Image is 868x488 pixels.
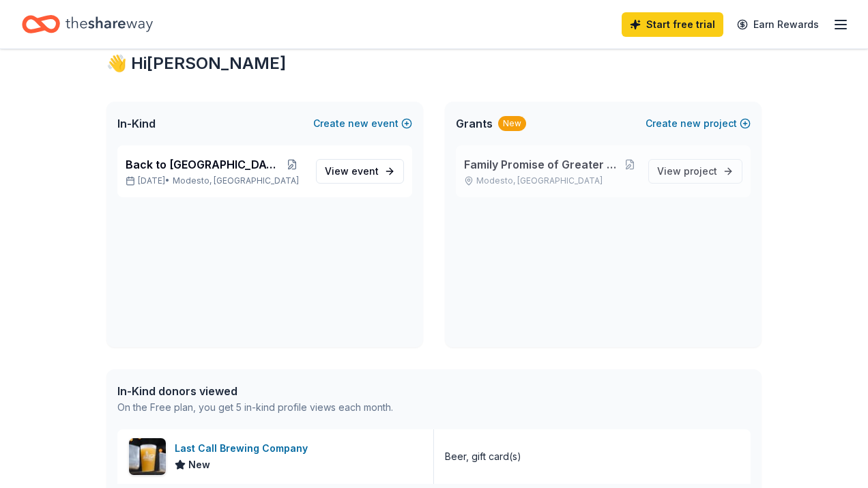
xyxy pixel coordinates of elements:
[126,175,305,186] p: [DATE] •
[106,53,762,74] div: 👋 Hi [PERSON_NAME]
[325,163,379,180] span: View
[657,163,717,180] span: View
[729,12,827,37] a: Earn Rewards
[445,448,521,465] div: Beer, gift card(s)
[456,115,493,132] span: Grants
[316,159,404,184] a: View event
[173,175,299,186] span: Modesto, [GEOGRAPHIC_DATA]
[313,115,412,132] button: Createnewevent
[622,12,723,37] a: Start free trial
[117,383,393,399] div: In-Kind donors viewed
[117,115,156,132] span: In-Kind
[188,457,210,473] span: New
[646,115,751,132] button: Createnewproject
[126,156,279,173] span: Back to [GEOGRAPHIC_DATA]
[22,8,153,40] a: Home
[117,399,393,416] div: On the Free plan, you get 5 in-kind profile views each month.
[680,115,701,132] span: new
[175,440,313,457] div: Last Call Brewing Company
[648,159,742,184] a: View project
[464,175,637,186] p: Modesto, [GEOGRAPHIC_DATA]
[351,165,379,177] span: event
[684,165,717,177] span: project
[464,156,622,173] span: Family Promise of Greater Modesto Transitional Living
[498,116,526,131] div: New
[348,115,368,132] span: new
[129,438,166,475] img: Image for Last Call Brewing Company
